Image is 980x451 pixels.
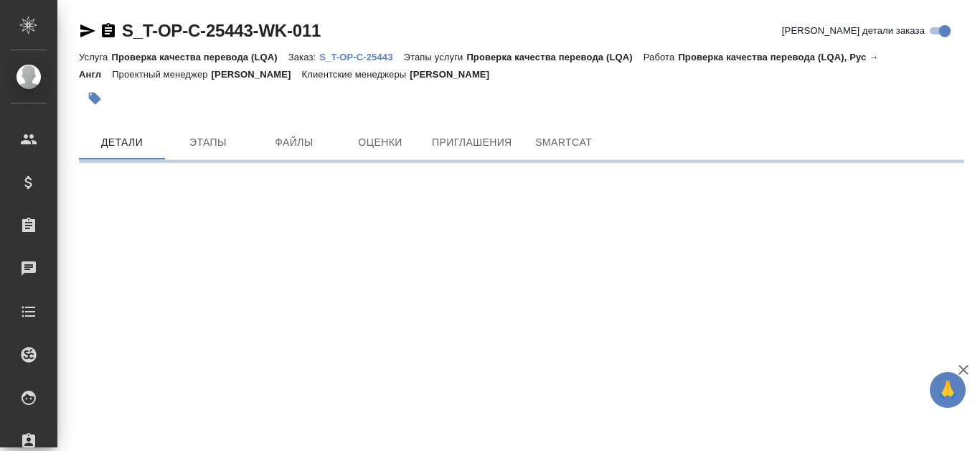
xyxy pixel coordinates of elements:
[79,83,110,114] button: Добавить тэг
[644,52,679,62] p: Работа
[100,22,117,39] button: Скопировать ссылку
[346,134,415,152] span: Оценки
[88,134,156,152] span: Детали
[79,52,111,62] p: Услуга
[111,52,288,62] p: Проверка качества перевода (LQA)
[79,22,96,39] button: Скопировать ссылку для ЯМессенджера
[410,69,500,80] p: [PERSON_NAME]
[319,50,403,62] a: S_T-OP-C-25443
[466,52,643,62] p: Проверка качества перевода (LQA)
[174,134,242,152] span: Этапы
[404,52,467,62] p: Этапы услуги
[432,134,512,152] span: Приглашения
[122,21,321,40] a: S_T-OP-C-25443-WK-011
[936,375,960,405] span: 🙏
[782,24,925,38] span: [PERSON_NAME] детали заказа
[112,69,211,80] p: Проектный менеджер
[319,52,403,62] p: S_T-OP-C-25443
[212,69,302,80] p: [PERSON_NAME]
[529,134,598,152] span: SmartCat
[260,134,329,152] span: Файлы
[288,52,319,62] p: Заказ:
[302,69,410,80] p: Клиентские менеджеры
[930,372,966,408] button: 🙏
